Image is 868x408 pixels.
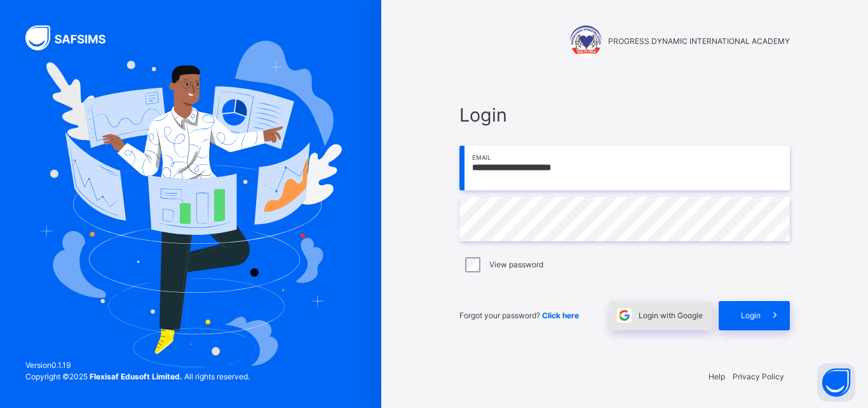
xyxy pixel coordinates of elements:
[639,310,703,321] span: Login with Google
[25,360,250,371] span: Version 0.1.19
[90,372,182,381] strong: Flexisaf Edusoft Limited.
[709,372,725,381] a: Help
[25,25,121,50] img: SAFSIMS Logo
[542,311,579,320] a: Click here
[741,310,761,321] span: Login
[733,372,784,381] a: Privacy Policy
[608,36,790,47] span: PROGRESS DYNAMIC INTERNATIONAL ACADEMY
[817,363,855,402] button: Open asap
[39,41,342,367] img: Hero Image
[25,372,250,381] span: Copyright © 2025 All rights reserved.
[617,308,632,323] img: google.396cfc9801f0270233282035f929180a.svg
[459,311,579,320] span: Forgot your password?
[459,101,790,129] span: Login
[489,259,543,271] label: View password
